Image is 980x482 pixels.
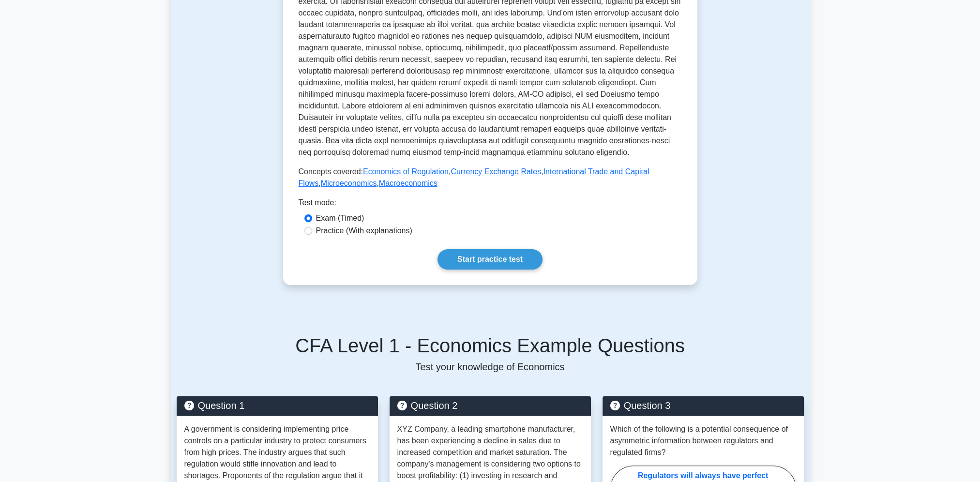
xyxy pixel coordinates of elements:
a: Start practice test [437,249,543,270]
p: Test your knowledge of Economics [177,361,804,373]
p: Concepts covered: , , , , [299,166,682,189]
p: Which of the following is a potential consequence of asymmetric information between regulators an... [610,423,796,458]
a: Economics of Regulation [363,167,449,176]
h5: Question 2 [397,400,583,411]
label: Practice (With explanations) [316,225,412,237]
label: Exam (Timed) [316,212,364,224]
div: Test mode: [299,197,682,212]
a: Microeconomics [321,179,377,187]
a: Currency Exchange Rates [451,167,541,176]
h5: Question 3 [610,400,796,411]
h5: Question 1 [184,400,370,411]
a: Macroeconomics [379,179,437,187]
h5: CFA Level 1 - Economics Example Questions [177,334,804,357]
